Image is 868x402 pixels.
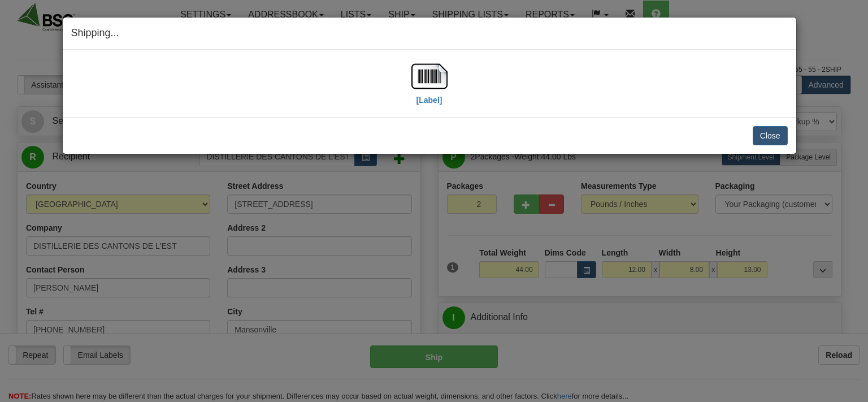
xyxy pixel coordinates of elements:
label: [Label] [416,94,442,106]
img: barcode.jpg [411,58,448,94]
button: Close [753,126,788,145]
iframe: chat widget [842,143,867,258]
span: Shipping... [71,27,119,38]
a: [Label] [411,71,448,104]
